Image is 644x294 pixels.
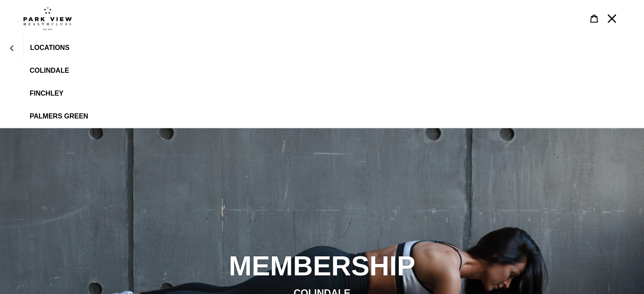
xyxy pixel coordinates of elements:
img: Park view health clubs is a gym near you. [23,6,72,30]
span: Palmers Green [30,113,88,120]
span: Colindale [30,67,69,74]
h2: MEMBERSHIP [91,250,553,283]
button: Menu [603,9,621,27]
span: Finchley [30,90,64,97]
span: LOCATIONS [30,44,69,52]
